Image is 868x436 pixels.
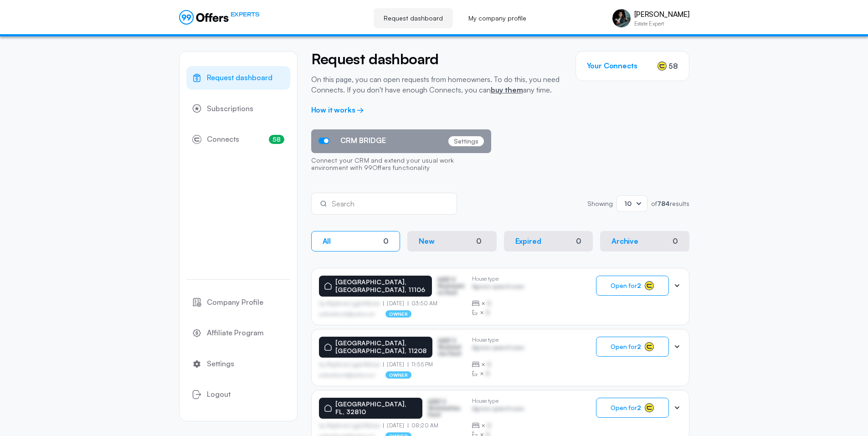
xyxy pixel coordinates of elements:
span: B [486,308,490,317]
button: New0 [407,231,497,251]
p: House type [472,398,524,404]
p: Showing [587,200,613,207]
a: Affiliate Program [186,321,290,345]
span: 58 [668,61,678,72]
button: Open for2 [596,398,669,418]
a: EXPERTS [179,10,260,25]
p: Agrwsv qwervf oiuns [472,344,524,353]
div: × [472,360,524,369]
a: Settings [186,352,290,376]
span: B [487,360,491,369]
p: Expired [515,237,541,246]
span: Open for [611,404,641,411]
span: Company Profile [207,297,263,308]
a: How it works → [311,105,365,114]
span: 10 [624,200,632,207]
p: owner [385,310,411,318]
p: asdfasdfasasfd@asdfasd.asf [319,372,375,378]
div: × [472,421,524,430]
p: ASDF S Sfasfdasfdas Dasd [438,338,465,357]
a: Request dashboard [186,66,290,90]
p: [GEOGRAPHIC_DATA], [GEOGRAPHIC_DATA], 11106 [335,278,427,294]
p: House type [472,276,524,282]
span: Open for [611,343,641,350]
div: 0 [673,237,678,246]
button: Open for2 [596,276,669,296]
p: Settings [448,136,484,146]
div: 0 [473,236,485,246]
p: of results [651,200,689,207]
span: Open for [611,282,641,289]
span: Connects [207,133,239,145]
p: Agrwsv qwervf oiuns [472,283,524,292]
a: buy them [491,85,523,94]
p: [GEOGRAPHIC_DATA], [GEOGRAPHIC_DATA], 11208 [335,339,427,355]
button: Archive0 [600,231,689,251]
p: House type [472,337,524,343]
img: Juan Carlos Barreneche [612,9,631,27]
p: owner [385,371,411,379]
span: 58 [269,135,284,144]
p: [PERSON_NAME] [634,10,689,19]
h2: Request dashboard [311,51,562,67]
a: Connects58 [186,128,290,151]
p: by Afgdsrwe Ljgjkdfsbvas [319,422,384,429]
strong: 2 [637,343,641,350]
div: × [472,369,524,378]
p: 08:20 AM [408,422,438,429]
a: Subscriptions [186,97,290,121]
p: Estate Expert [634,21,689,26]
button: Open for2 [596,337,669,357]
p: Connect your CRM and extend your usual work environment with 99Offers functionality [311,153,491,177]
p: All [323,237,331,246]
p: ASDF S Sfasfdasfdas Dasd [437,277,464,296]
p: Archive [611,237,638,246]
p: [DATE] [383,422,408,429]
span: Affiliate Program [207,327,264,339]
p: by Afgdsrwe Ljgjkdfsbvas [319,361,384,368]
p: asdfasdfasasfd@asdfasd.asf [319,311,375,317]
strong: 2 [637,404,641,411]
p: 11:55 PM [408,361,433,368]
a: My company profile [458,8,536,28]
div: 0 [576,237,581,246]
span: EXPERTS [231,10,260,19]
span: B [487,299,491,308]
span: Settings [207,358,234,370]
strong: 2 [637,282,641,289]
p: Agrwsv qwervf oiuns [472,405,524,414]
a: Company Profile [186,291,290,314]
div: × [472,308,524,317]
strong: 784 [657,200,670,207]
div: × [472,299,524,308]
a: Request dashboard [374,8,453,28]
div: 0 [383,237,389,246]
button: All0 [311,231,401,251]
p: ASDF S Sfasfdasfdas Dasd [428,399,465,418]
span: B [487,421,491,430]
h3: Your Connects [587,62,637,70]
span: Request dashboard [207,72,272,84]
p: [GEOGRAPHIC_DATA], FL, 32810 [335,400,417,416]
span: CRM BRIDGE [340,136,386,145]
button: Logout [186,383,290,406]
p: New [419,237,435,246]
button: Expired0 [504,231,593,251]
span: Logout [207,389,231,400]
p: [DATE] [383,300,408,307]
p: [DATE] [383,361,408,368]
p: by Afgdsrwe Ljgjkdfsbvas [319,300,384,307]
span: Subscriptions [207,103,253,115]
p: 03:50 AM [408,300,437,307]
span: B [486,369,490,378]
p: On this page, you can open requests from homeowners. To do this, you need Connects. If you don't ... [311,74,562,95]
